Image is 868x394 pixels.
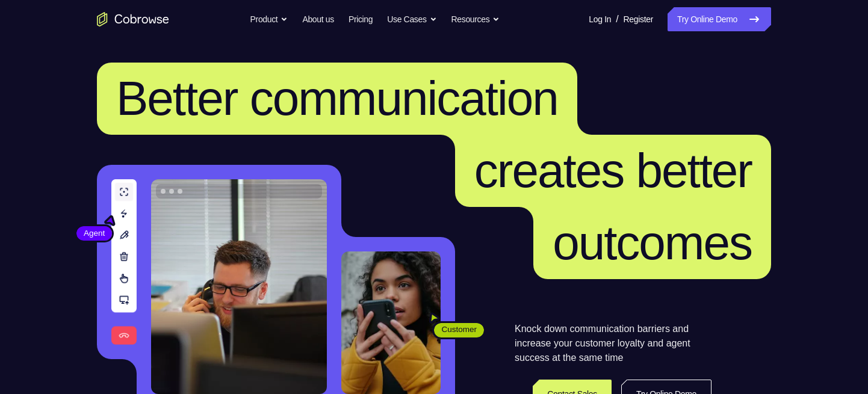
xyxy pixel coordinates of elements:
span: Better communication [116,72,558,125]
a: Go to the home page [97,12,169,26]
a: Pricing [349,7,373,31]
span: / [616,12,618,26]
a: Try Online Demo [668,7,771,31]
img: A customer holding their phone [341,251,441,394]
p: Knock down communication barriers and increase your customer loyalty and agent success at the sam... [515,322,711,365]
span: outcomes [553,216,752,269]
a: Log In [589,7,611,31]
button: Product [250,7,288,31]
button: Resources [451,7,500,31]
span: creates better [474,144,752,197]
img: A customer support agent talking on the phone [151,179,327,394]
button: Use Cases [387,7,436,31]
a: Register [624,7,653,31]
a: About us [302,7,333,31]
